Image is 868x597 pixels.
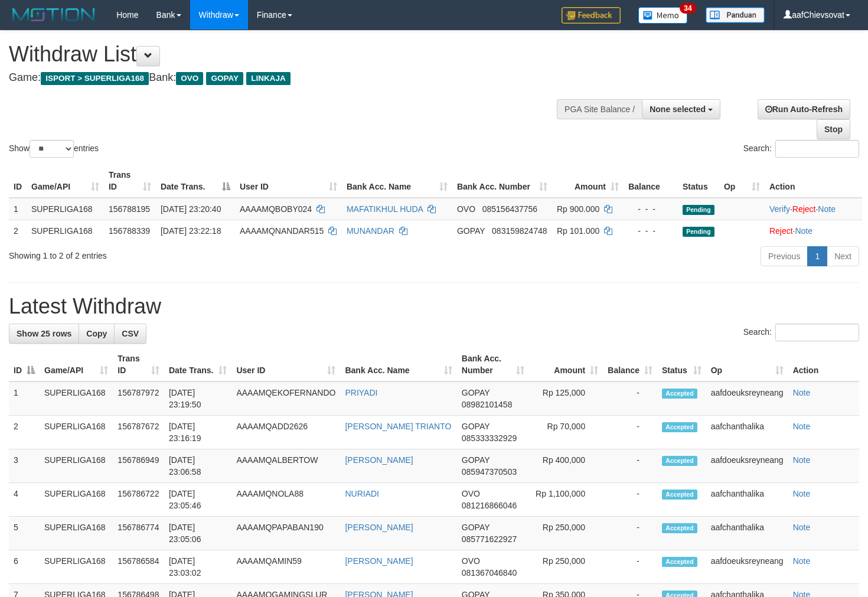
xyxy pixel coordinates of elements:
span: Accepted [662,422,697,432]
td: 2 [9,220,27,242]
span: 156788195 [109,204,150,214]
a: Note [793,489,811,498]
th: Balance [624,164,678,198]
td: Rp 250,000 [529,517,603,550]
th: ID: activate to sort column descending [9,348,40,381]
span: LINKAJA [246,72,291,85]
a: Verify [769,204,790,214]
td: [DATE] 23:05:46 [164,483,231,517]
span: GOPAY [462,388,490,397]
td: 2 [9,416,40,449]
th: Bank Acc. Number: activate to sort column ascending [457,348,529,381]
td: [DATE] 23:06:58 [164,449,231,483]
td: 3 [9,449,40,483]
input: Search: [775,140,859,158]
th: Op: activate to sort column ascending [706,348,788,381]
td: - [603,381,657,416]
span: CSV [122,329,139,338]
td: 156787672 [113,416,164,449]
span: Copy 083159824748 to clipboard [492,226,547,236]
div: Showing 1 to 2 of 2 entries [9,245,353,262]
th: Action [788,348,859,381]
td: [DATE] 23:03:02 [164,550,231,584]
a: Note [793,388,811,397]
div: - - - [628,225,673,237]
a: CSV [114,324,146,344]
td: AAAAMQPAPABAN190 [231,517,340,550]
td: - [603,416,657,449]
span: GOPAY [462,455,490,465]
td: 156786722 [113,483,164,517]
a: Stop [817,119,850,139]
a: [PERSON_NAME] TRIANTO [345,422,451,431]
span: OVO [457,204,475,214]
span: Show 25 rows [17,329,71,338]
span: None selected [650,105,706,114]
a: Note [793,455,811,465]
td: aafdoeuksreyneang [706,381,788,416]
td: AAAAMQAMIN59 [231,550,340,584]
td: · · [765,198,862,220]
td: 156787972 [113,381,164,416]
td: SUPERLIGA168 [40,449,113,483]
td: SUPERLIGA168 [40,416,113,449]
span: Copy 085771622927 to clipboard [462,534,517,544]
a: [PERSON_NAME] [345,455,413,465]
span: GOPAY [462,422,490,431]
img: panduan.png [706,7,765,23]
a: Reject [792,204,816,214]
td: Rp 1,100,000 [529,483,603,517]
th: Bank Acc. Name: activate to sort column ascending [342,164,452,198]
th: Bank Acc. Name: activate to sort column ascending [340,348,456,381]
td: Rp 70,000 [529,416,603,449]
th: Status: activate to sort column ascending [657,348,706,381]
td: 6 [9,550,40,584]
span: AAAAMQNANDAR515 [240,226,324,236]
th: Action [765,164,862,198]
td: [DATE] 23:05:06 [164,517,231,550]
span: Copy 08982101458 to clipboard [462,400,513,409]
td: AAAAMQNOLA88 [231,483,340,517]
div: - - - [628,203,673,215]
input: Search: [775,324,859,341]
th: Date Trans.: activate to sort column descending [156,164,235,198]
a: MUNANDAR [347,226,394,236]
td: SUPERLIGA168 [40,381,113,416]
span: 156788339 [109,226,150,236]
span: [DATE] 23:20:40 [161,204,221,214]
td: SUPERLIGA168 [40,517,113,550]
td: 4 [9,483,40,517]
select: Showentries [30,140,74,158]
a: Note [793,523,811,532]
span: GOPAY [206,72,243,85]
h1: Withdraw List [9,43,567,66]
td: SUPERLIGA168 [27,220,104,242]
a: Copy [79,324,115,344]
span: OVO [176,72,203,85]
a: 1 [807,246,827,266]
a: MAFATIKHUL HUDA [347,204,423,214]
th: Op: activate to sort column ascending [719,164,765,198]
span: Copy 085947370503 to clipboard [462,467,517,477]
th: Amount: activate to sort column ascending [529,348,603,381]
h4: Game: Bank: [9,72,567,84]
span: ISPORT > SUPERLIGA168 [41,72,149,85]
th: User ID: activate to sort column ascending [231,348,340,381]
span: OVO [462,489,480,498]
th: Game/API: activate to sort column ascending [40,348,113,381]
td: Rp 250,000 [529,550,603,584]
td: - [603,449,657,483]
td: Rp 400,000 [529,449,603,483]
th: ID [9,164,27,198]
td: SUPERLIGA168 [40,483,113,517]
a: PRIYADI [345,388,377,397]
th: User ID: activate to sort column ascending [235,164,342,198]
span: [DATE] 23:22:18 [161,226,221,236]
td: 156786949 [113,449,164,483]
td: AAAAMQALBERTOW [231,449,340,483]
td: - [603,483,657,517]
td: 5 [9,517,40,550]
td: aafchanthalika [706,517,788,550]
a: [PERSON_NAME] [345,523,413,532]
span: Rp 101.000 [557,226,599,236]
